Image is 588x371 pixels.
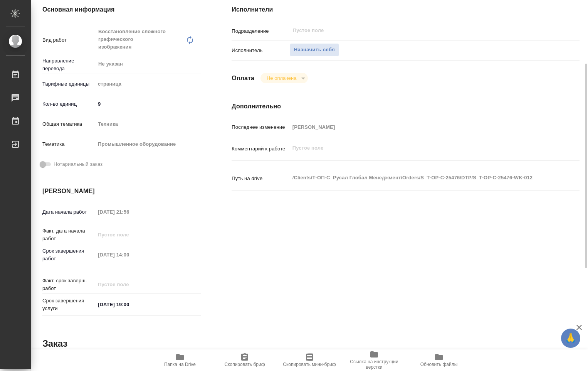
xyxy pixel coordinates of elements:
p: Исполнитель [232,47,289,54]
p: Тематика [42,140,95,148]
button: Назначить себя [290,43,339,57]
h4: Дополнительно [232,102,580,111]
span: Скопировать мини-бриф [283,362,336,367]
span: Папка на Drive [164,362,196,367]
input: Пустое поле [290,121,551,133]
h4: Оплата [232,74,254,83]
div: Промышленное оборудование [95,138,201,151]
span: Обновить файлы [420,362,458,367]
button: Скопировать мини-бриф [277,349,342,371]
div: страница [95,78,201,91]
div: Не оплачена [260,73,308,83]
p: Факт. срок заверш. работ [42,277,95,292]
p: Подразделение [232,27,289,35]
button: Обновить файлы [407,349,471,371]
input: Пустое поле [95,249,163,260]
p: Путь на drive [232,175,289,182]
p: Факт. дата начала работ [42,227,95,243]
button: Не оплачена [264,75,299,81]
button: Папка на Drive [148,349,212,371]
input: Пустое поле [292,26,533,35]
p: Комментарий к работе [232,145,289,153]
p: Срок завершения работ [42,247,95,263]
h2: Заказ [42,337,67,350]
input: Пустое поле [95,279,163,290]
p: Направление перевода [42,57,95,73]
span: Скопировать бриф [224,362,265,367]
textarea: /Clients/Т-ОП-С_Русал Глобал Менеджмент/Orders/S_T-OP-C-25476/DTP/S_T-OP-C-25476-WK-012 [290,171,551,184]
h4: Исполнители [232,5,580,14]
h4: [PERSON_NAME] [42,187,201,196]
input: ✎ Введи что-нибудь [95,98,201,110]
input: Пустое поле [95,229,163,240]
input: Пустое поле [95,206,163,218]
p: Тарифные единицы [42,80,95,88]
span: 🙏 [564,330,577,346]
span: Ссылка на инструкции верстки [346,359,402,370]
div: Техника [95,118,201,131]
input: ✎ Введи что-нибудь [95,299,163,310]
h4: Основная информация [42,5,201,14]
p: Дата начала работ [42,208,95,216]
p: Кол-во единиц [42,100,95,108]
p: Общая тематика [42,120,95,128]
p: Вид работ [42,36,95,44]
button: Ссылка на инструкции верстки [342,349,407,371]
span: Назначить себя [294,46,335,54]
button: 🙏 [561,329,580,348]
button: Скопировать бриф [212,349,277,371]
span: Нотариальный заказ [54,160,102,168]
p: Срок завершения услуги [42,297,95,312]
p: Последнее изменение [232,123,289,131]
